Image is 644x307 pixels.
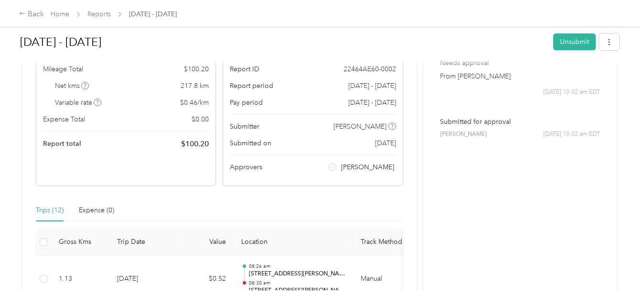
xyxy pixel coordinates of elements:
[440,71,600,81] p: From [PERSON_NAME]
[184,64,209,74] span: $ 100.20
[43,139,81,149] span: Report total
[543,88,600,97] span: [DATE] 10:02 am EDT
[230,138,271,148] span: Submitted on
[79,205,114,216] div: Expense (0)
[375,138,396,148] span: [DATE]
[230,162,262,172] span: Approvers
[176,229,234,255] th: Value
[181,81,209,91] span: 217.8 km
[230,121,259,132] span: Submitter
[51,10,69,18] a: Home
[230,64,259,74] span: Report ID
[348,81,396,91] span: [DATE] - [DATE]
[553,33,596,50] button: Unsubmit
[109,229,176,255] th: Trip Date
[590,253,644,307] iframe: Everlance-gr Chat Button Frame
[543,130,600,139] span: [DATE] 10:02 am EDT
[20,31,547,54] h1: Sep 1 - 30, 2025
[353,229,415,255] th: Track Method
[109,255,176,303] td: [DATE]
[43,114,85,124] span: Expense Total
[230,81,273,91] span: Report period
[51,229,109,255] th: Gross Kms
[181,138,209,150] span: $ 100.20
[55,98,102,108] span: Variable rate
[440,117,600,127] p: Submitted for approval
[180,98,209,108] span: $ 0.46 / km
[51,255,109,303] td: 1.13
[343,64,396,74] span: 22464AE60-0002
[333,121,386,132] span: [PERSON_NAME]
[230,98,263,108] span: Pay period
[440,130,487,139] span: [PERSON_NAME]
[129,9,177,19] span: [DATE] - [DATE]
[87,10,111,18] a: Reports
[249,270,345,278] p: [STREET_ADDRESS][PERSON_NAME]
[249,263,345,270] p: 08:26 am
[249,286,345,295] p: [STREET_ADDRESS][PERSON_NAME]
[249,280,345,286] p: 08:30 am
[176,255,234,303] td: $0.52
[341,162,394,172] span: [PERSON_NAME]
[19,9,44,20] div: Back
[55,81,89,91] span: Net kms
[43,64,83,74] span: Mileage Total
[36,205,64,216] div: Trips (12)
[234,229,353,255] th: Location
[192,114,209,124] span: $ 0.00
[353,255,415,303] td: Manual
[348,98,396,108] span: [DATE] - [DATE]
